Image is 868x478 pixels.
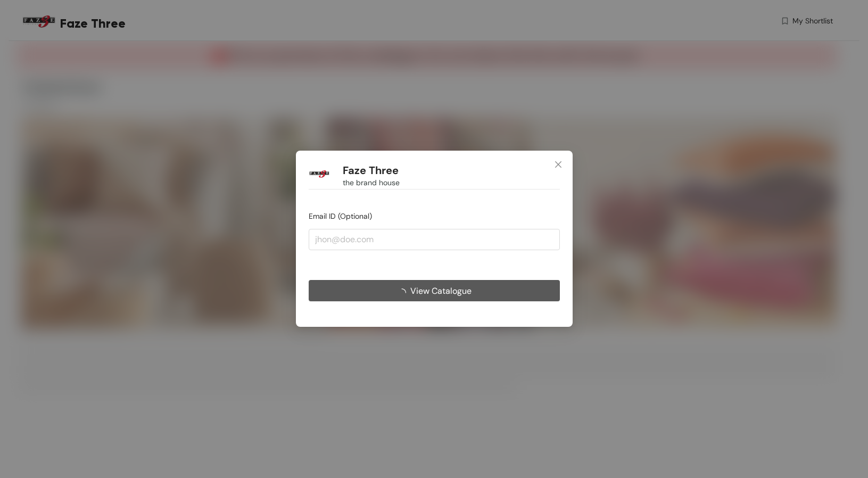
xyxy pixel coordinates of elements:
span: View Catalogue [410,284,471,298]
button: Close [544,151,573,179]
input: jhon@doe.com [309,229,560,250]
img: Buyer Portal [309,163,330,185]
span: close [554,160,563,169]
span: Email ID (Optional) [309,212,372,221]
button: View Catalogue [309,281,560,302]
h1: Faze Three [343,164,399,177]
span: the brand house [343,177,400,189]
span: loading [397,289,410,297]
